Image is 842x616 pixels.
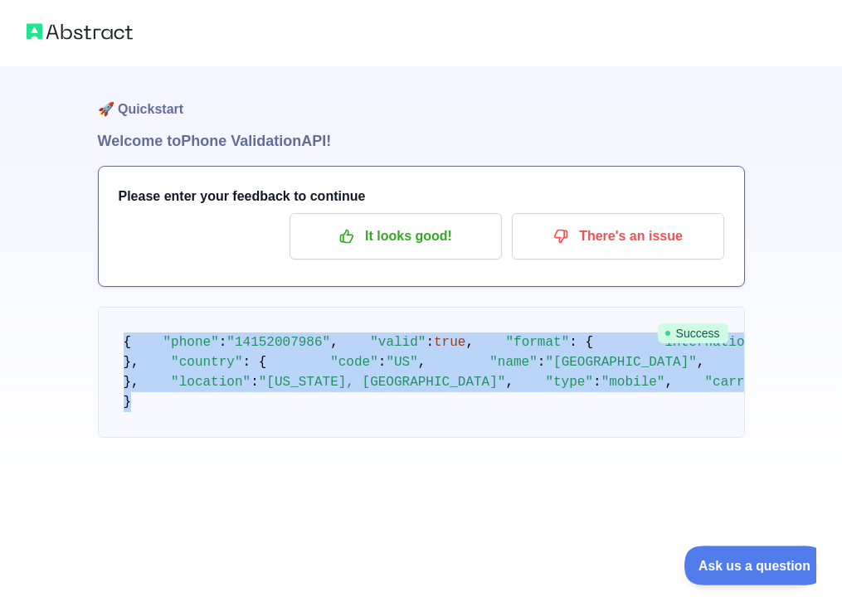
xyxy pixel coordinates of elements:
[370,335,426,350] span: "valid"
[163,335,219,350] span: "phone"
[657,335,776,350] span: "international"
[697,355,705,370] span: ,
[524,222,712,250] p: There's an issue
[119,187,724,206] h3: Please enter your feedback to continue
[426,335,434,350] span: :
[330,335,338,350] span: ,
[465,335,474,350] span: ,
[538,355,546,370] span: :
[259,375,506,390] span: "[US_STATE], [GEOGRAPHIC_DATA]"
[569,335,593,350] span: : {
[664,375,673,390] span: ,
[601,375,665,390] span: "mobile"
[545,355,696,370] span: "[GEOGRAPHIC_DATA]"
[418,355,426,370] span: ,
[505,375,513,390] span: ,
[378,355,387,370] span: :
[98,66,745,129] h1: 🚀 Quickstart
[171,355,242,370] span: "country"
[505,335,569,350] span: "format"
[330,355,378,370] span: "code"
[386,355,417,370] span: "US"
[98,129,745,153] h1: Welcome to Phone Validation API!
[251,375,259,390] span: :
[27,20,133,43] img: Abstract logo
[684,546,816,584] iframe: Toggle Customer Support
[219,335,227,350] span: :
[243,355,267,370] span: : {
[434,335,465,350] span: true
[704,375,776,390] span: "carrier"
[171,375,251,390] span: "location"
[290,213,502,259] button: It looks good!
[302,222,489,250] p: It looks good!
[124,335,132,350] span: {
[658,323,728,343] span: Success
[593,375,601,390] span: :
[545,375,593,390] span: "type"
[489,355,538,370] span: "name"
[512,213,724,259] button: There's an issue
[226,335,330,350] span: "14152007986"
